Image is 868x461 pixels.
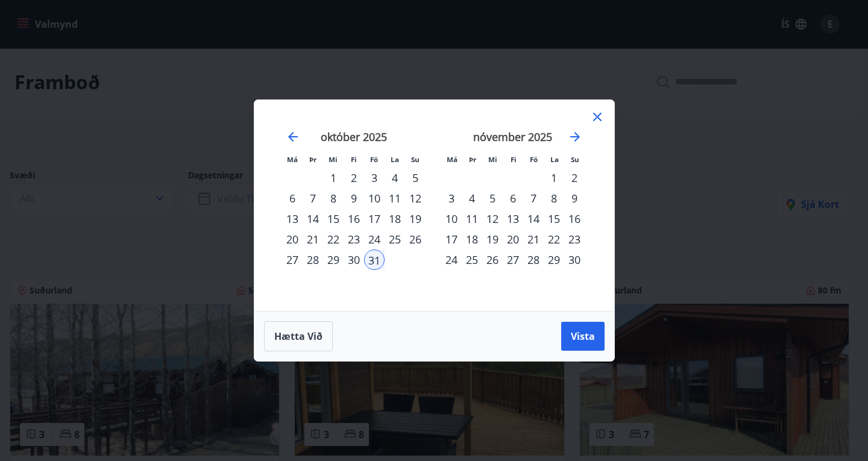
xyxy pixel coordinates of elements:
div: 5 [482,188,503,209]
td: Choose fimmtudagur, 27. nóvember 2025 as your check-out date. It’s available. [503,249,523,270]
div: 20 [282,229,303,249]
div: 16 [564,209,585,229]
td: Choose föstudagur, 14. nóvember 2025 as your check-out date. It’s available. [523,209,544,229]
td: Choose föstudagur, 7. nóvember 2025 as your check-out date. It’s available. [523,188,544,209]
span: Hætta við [274,330,322,343]
div: 19 [405,209,426,229]
td: Choose föstudagur, 21. nóvember 2025 as your check-out date. It’s available. [523,229,544,249]
small: Fi [511,155,517,164]
div: 17 [364,209,385,229]
button: Vista [561,322,605,351]
small: Mi [329,155,338,164]
div: 23 [564,229,585,249]
td: Choose laugardagur, 29. nóvember 2025 as your check-out date. It’s available. [544,249,564,270]
td: Selected as start date. föstudagur, 31. október 2025 [364,249,385,270]
span: Vista [571,330,595,343]
div: Move forward to switch to the next month. [568,130,582,144]
td: Choose mánudagur, 20. október 2025 as your check-out date. It’s available. [282,229,303,249]
small: Fi [351,155,357,164]
td: Choose sunnudagur, 23. nóvember 2025 as your check-out date. It’s available. [564,229,585,249]
div: 12 [405,188,426,209]
div: 8 [544,188,564,209]
td: Choose miðvikudagur, 29. október 2025 as your check-out date. It’s available. [323,249,344,270]
div: 21 [303,229,323,249]
td: Choose þriðjudagur, 11. nóvember 2025 as your check-out date. It’s available. [462,209,482,229]
td: Choose laugardagur, 15. nóvember 2025 as your check-out date. It’s available. [544,209,564,229]
td: Choose fimmtudagur, 2. október 2025 as your check-out date. It’s available. [344,168,364,188]
td: Choose sunnudagur, 26. október 2025 as your check-out date. It’s available. [405,229,426,249]
strong: nóvember 2025 [473,130,552,144]
small: Má [447,155,458,164]
td: Choose sunnudagur, 9. nóvember 2025 as your check-out date. It’s available. [564,188,585,209]
div: 14 [303,209,323,229]
td: Choose miðvikudagur, 1. október 2025 as your check-out date. It’s available. [323,168,344,188]
small: Má [287,155,298,164]
div: 19 [482,229,503,249]
td: Choose fimmtudagur, 30. október 2025 as your check-out date. It’s available. [344,249,364,270]
div: 2 [564,168,585,188]
div: 31 [364,249,385,270]
td: Choose þriðjudagur, 21. október 2025 as your check-out date. It’s available. [303,229,323,249]
td: Choose fimmtudagur, 16. október 2025 as your check-out date. It’s available. [344,209,364,229]
small: Mi [488,155,497,164]
td: Choose laugardagur, 1. nóvember 2025 as your check-out date. It’s available. [544,168,564,188]
td: Choose sunnudagur, 12. október 2025 as your check-out date. It’s available. [405,188,426,209]
td: Choose laugardagur, 18. október 2025 as your check-out date. It’s available. [385,209,405,229]
td: Choose miðvikudagur, 12. nóvember 2025 as your check-out date. It’s available. [482,209,503,229]
div: 26 [405,229,426,249]
td: Choose fimmtudagur, 13. nóvember 2025 as your check-out date. It’s available. [503,209,523,229]
div: 30 [564,249,585,270]
td: Choose sunnudagur, 19. október 2025 as your check-out date. It’s available. [405,209,426,229]
small: Fö [530,155,538,164]
td: Choose mánudagur, 13. október 2025 as your check-out date. It’s available. [282,209,303,229]
div: 1 [323,168,344,188]
div: 23 [344,229,364,249]
div: 18 [385,209,405,229]
div: 7 [523,188,544,209]
small: Þr [309,155,316,164]
td: Choose fimmtudagur, 20. nóvember 2025 as your check-out date. It’s available. [503,229,523,249]
td: Choose fimmtudagur, 6. nóvember 2025 as your check-out date. It’s available. [503,188,523,209]
div: 2 [344,168,364,188]
td: Choose miðvikudagur, 19. nóvember 2025 as your check-out date. It’s available. [482,229,503,249]
td: Choose mánudagur, 24. nóvember 2025 as your check-out date. It’s available. [441,249,462,270]
td: Choose þriðjudagur, 28. október 2025 as your check-out date. It’s available. [303,249,323,270]
td: Choose þriðjudagur, 25. nóvember 2025 as your check-out date. It’s available. [462,249,482,270]
div: 22 [323,229,344,249]
td: Choose þriðjudagur, 4. nóvember 2025 as your check-out date. It’s available. [462,188,482,209]
div: 18 [462,229,482,249]
div: 4 [462,188,482,209]
div: 8 [323,188,344,209]
div: 6 [282,188,303,209]
td: Choose laugardagur, 4. október 2025 as your check-out date. It’s available. [385,168,405,188]
td: Choose sunnudagur, 16. nóvember 2025 as your check-out date. It’s available. [564,209,585,229]
td: Choose fimmtudagur, 23. október 2025 as your check-out date. It’s available. [344,229,364,249]
div: 22 [544,229,564,249]
div: Move backward to switch to the previous month. [286,130,300,144]
div: 27 [282,249,303,270]
div: 7 [303,188,323,209]
div: 14 [523,209,544,229]
td: Choose föstudagur, 17. október 2025 as your check-out date. It’s available. [364,209,385,229]
div: 12 [482,209,503,229]
td: Choose mánudagur, 6. október 2025 as your check-out date. It’s available. [282,188,303,209]
td: Choose föstudagur, 28. nóvember 2025 as your check-out date. It’s available. [523,249,544,270]
td: Choose föstudagur, 10. október 2025 as your check-out date. It’s available. [364,188,385,209]
td: Choose sunnudagur, 30. nóvember 2025 as your check-out date. It’s available. [564,249,585,270]
small: Su [571,155,579,164]
div: 24 [441,249,462,270]
td: Choose laugardagur, 25. október 2025 as your check-out date. It’s available. [385,229,405,249]
div: 13 [282,209,303,229]
div: 25 [385,229,405,249]
div: 26 [482,249,503,270]
div: 24 [364,229,385,249]
td: Choose miðvikudagur, 22. október 2025 as your check-out date. It’s available. [323,229,344,249]
td: Choose laugardagur, 8. nóvember 2025 as your check-out date. It’s available. [544,188,564,209]
div: 28 [303,249,323,270]
td: Choose miðvikudagur, 5. nóvember 2025 as your check-out date. It’s available. [482,188,503,209]
small: La [550,155,559,164]
div: 17 [441,229,462,249]
small: Þr [469,155,476,164]
td: Choose fimmtudagur, 9. október 2025 as your check-out date. It’s available. [344,188,364,209]
div: 3 [441,188,462,209]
